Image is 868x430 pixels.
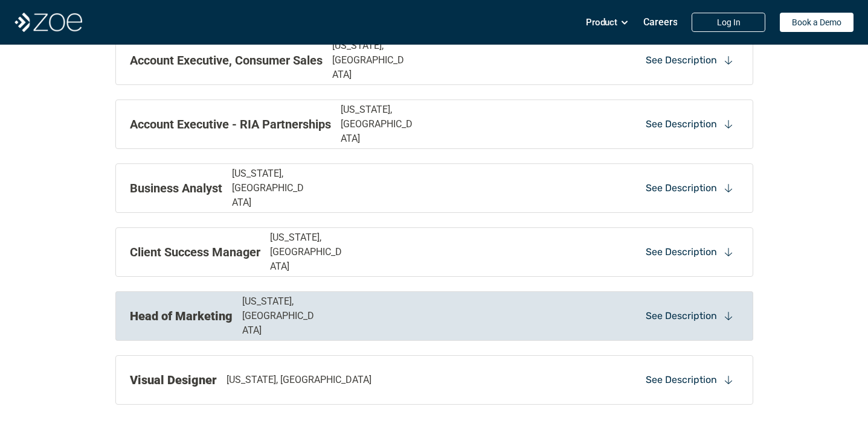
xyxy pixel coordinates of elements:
[332,39,409,82] p: [US_STATE], [GEOGRAPHIC_DATA]
[780,13,854,32] a: Book a Demo
[130,179,222,197] p: Business Analyst
[646,373,717,387] p: See Description
[130,309,233,323] strong: Head of Marketing
[270,230,347,274] p: [US_STATE], [GEOGRAPHIC_DATA]
[341,103,417,146] p: [US_STATE], [GEOGRAPHIC_DATA]
[227,373,371,387] p: [US_STATE], [GEOGRAPHIC_DATA]
[792,17,841,28] p: Book a Demo
[232,166,309,210] p: [US_STATE], [GEOGRAPHIC_DATA]
[646,118,717,131] p: See Description
[646,309,717,323] p: See Description
[646,182,717,195] p: See Description
[643,16,678,28] p: Careers
[130,373,217,387] strong: Visual Designer
[130,51,323,69] p: Account Executive, Consumer Sales
[646,245,717,259] p: See Description
[130,243,260,261] p: Client Success Manager
[242,294,319,338] p: [US_STATE], [GEOGRAPHIC_DATA]
[586,13,617,31] p: Product
[646,54,717,67] p: See Description
[692,13,765,32] a: Log In
[130,115,331,133] p: Account Executive - RIA Partnerships
[717,17,741,28] p: Log In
